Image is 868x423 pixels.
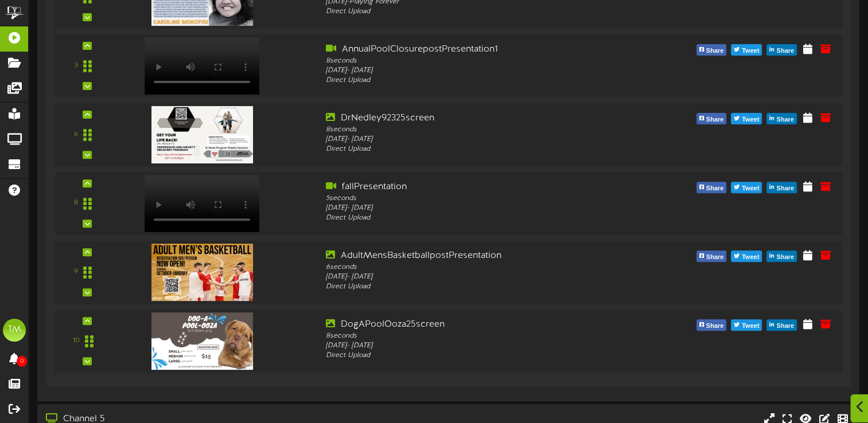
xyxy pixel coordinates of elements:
[731,182,762,193] button: Tweet
[731,250,762,262] button: Tweet
[326,272,637,282] div: [DATE] - [DATE]
[326,213,637,223] div: Direct Upload
[326,282,637,292] div: Direct Upload
[326,135,637,144] div: [DATE] - [DATE]
[151,244,254,301] img: 63617376-2e91-4106-9841-3a6998b035e5.png
[731,113,762,124] button: Tweet
[326,331,637,341] div: 8 seconds
[3,319,26,342] div: TM
[326,351,637,361] div: Direct Upload
[74,198,78,208] div: 8
[731,44,762,56] button: Tweet
[704,251,726,264] span: Share
[326,56,637,66] div: 8 seconds
[326,263,637,272] div: 6 seconds
[739,45,761,57] span: Tweet
[326,76,637,85] div: Direct Upload
[326,194,637,203] div: 5 seconds
[696,182,727,193] button: Share
[326,66,637,76] div: [DATE] - [DATE]
[739,320,761,332] span: Tweet
[774,45,796,57] span: Share
[74,267,78,277] div: 9
[766,319,797,331] button: Share
[326,144,637,154] div: Direct Upload
[774,251,796,264] span: Share
[151,106,254,163] img: 095df82b-61b5-478d-93da-f9bb9074a241.png
[326,341,637,351] div: [DATE] - [DATE]
[326,203,637,213] div: [DATE] - [DATE]
[696,113,727,124] button: Share
[17,356,27,367] span: 0
[774,113,796,126] span: Share
[326,181,637,194] div: fallPresentation
[774,182,796,195] span: Share
[326,249,637,263] div: AdultMensBasketballpostPresentation
[326,43,637,56] div: AnnualPoolClosurepostPresentation1
[774,320,796,332] span: Share
[704,182,726,195] span: Share
[151,312,254,370] img: aa434f54-f6af-43e8-b34f-363c94870251.png
[739,113,761,126] span: Tweet
[326,112,637,125] div: DrNedley92325screen
[326,318,637,331] div: DogAPoolOoza25screen
[696,44,727,56] button: Share
[696,319,727,331] button: Share
[739,251,761,264] span: Tweet
[326,7,637,17] div: Direct Upload
[766,182,797,193] button: Share
[704,45,726,57] span: Share
[74,130,78,139] div: 6
[73,336,80,346] div: 10
[326,125,637,135] div: 8 seconds
[731,319,762,331] button: Tweet
[766,113,797,124] button: Share
[766,44,797,56] button: Share
[766,250,797,262] button: Share
[704,113,726,126] span: Share
[739,182,761,195] span: Tweet
[704,320,726,332] span: Share
[696,250,727,262] button: Share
